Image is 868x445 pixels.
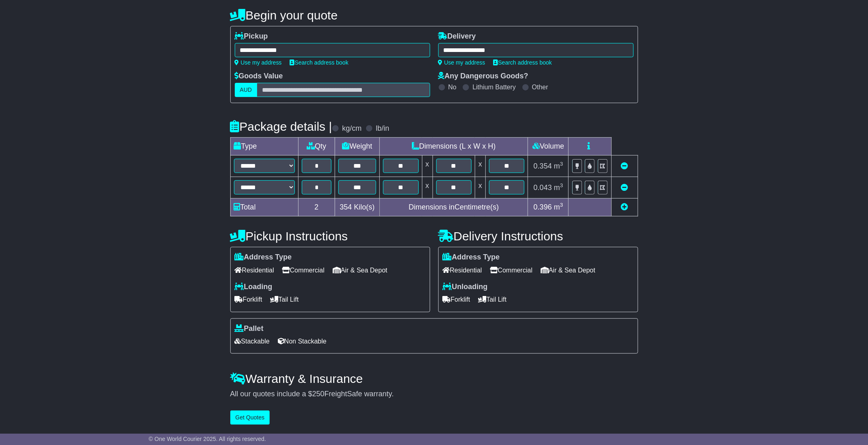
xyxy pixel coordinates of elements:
[532,83,548,91] label: Other
[560,161,563,167] sup: 3
[235,293,262,306] span: Forklift
[534,203,552,211] span: 0.396
[438,229,638,243] h4: Delivery Instructions
[235,253,292,262] label: Address Type
[340,203,352,211] span: 354
[282,264,325,277] span: Commercial
[235,59,282,66] a: Use my address
[230,9,638,22] h4: Begin your quote
[235,83,258,97] label: AUD
[149,436,266,442] span: © One World Courier 2025. All rights reserved.
[271,293,299,306] span: Tail Lift
[478,293,507,306] span: Tail Lift
[560,202,563,208] sup: 3
[528,138,569,156] td: Volume
[554,162,563,170] span: m
[443,283,488,292] label: Unloading
[448,83,457,91] label: No
[342,124,361,133] label: kg/cm
[235,324,264,333] label: Pallet
[422,177,433,199] td: x
[534,162,552,170] span: 0.354
[230,199,298,216] td: Total
[335,199,380,216] td: Kilo(s)
[443,264,482,277] span: Residential
[438,72,528,81] label: Any Dangerous Goods?
[560,182,563,188] sup: 3
[333,264,387,277] span: Air & Sea Depot
[230,229,430,243] h4: Pickup Instructions
[490,264,532,277] span: Commercial
[422,156,433,177] td: x
[298,199,335,216] td: 2
[494,59,552,66] a: Search address book
[443,253,500,262] label: Address Type
[230,410,270,425] button: Get Quotes
[335,138,380,156] td: Weight
[621,184,628,192] a: Remove this item
[230,372,638,385] h4: Warranty & Insurance
[235,283,273,292] label: Loading
[438,59,485,66] a: Use my address
[475,156,485,177] td: x
[621,203,628,211] a: Add new item
[235,32,268,41] label: Pickup
[621,162,628,170] a: Remove this item
[235,264,274,277] span: Residential
[554,184,563,192] span: m
[534,184,552,192] span: 0.043
[230,120,332,133] h4: Package details |
[472,83,516,91] label: Lithium Battery
[541,264,595,277] span: Air & Sea Depot
[554,203,563,211] span: m
[380,199,528,216] td: Dimensions in Centimetre(s)
[235,335,270,348] span: Stackable
[475,177,485,199] td: x
[230,138,298,156] td: Type
[298,138,335,156] td: Qty
[235,72,283,81] label: Goods Value
[376,124,389,133] label: lb/in
[230,390,638,399] div: All our quotes include a $ FreightSafe warranty.
[380,138,528,156] td: Dimensions (L x W x H)
[443,293,470,306] span: Forklift
[278,335,327,348] span: Non Stackable
[438,32,476,41] label: Delivery
[312,390,325,398] span: 250
[290,59,348,66] a: Search address book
